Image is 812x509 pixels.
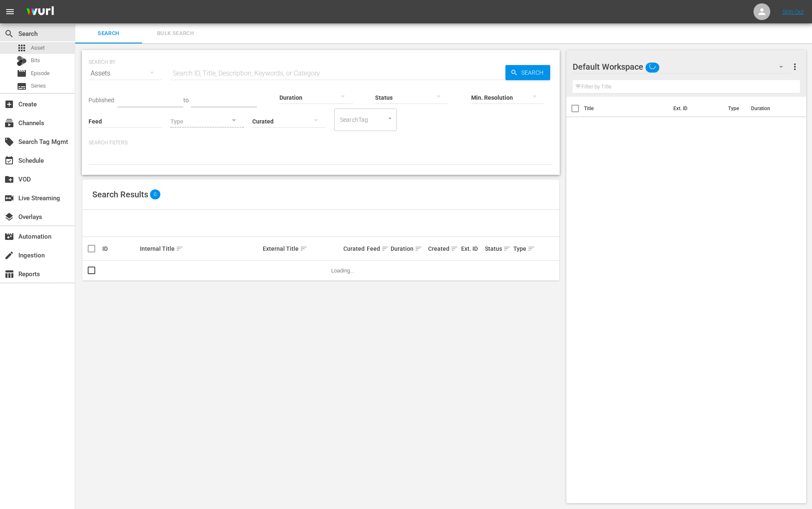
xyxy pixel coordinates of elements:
[147,29,204,38] span: Bulk Search
[263,244,340,254] div: External Title
[4,118,14,128] span: Channels
[461,245,482,252] div: Ext. ID
[4,137,14,147] span: Search Tag Mgmt
[503,245,511,252] span: sort
[4,269,14,279] span: Reports
[723,97,746,120] th: Type
[4,156,14,166] span: Schedule
[31,69,50,78] span: Episode
[31,82,46,90] span: Series
[17,81,27,91] span: Series
[300,245,307,252] span: sort
[4,232,14,242] span: Automation
[5,7,15,17] span: menu
[451,245,458,252] span: sort
[381,245,389,252] span: sort
[331,267,354,274] span: Loading...
[528,245,535,252] span: sort
[573,55,791,78] div: Default Workspace
[415,245,422,252] span: sort
[20,2,60,22] img: ans4CAIJ8jUAAAAAAAAAAAAAAAAAAAAAAAAgQb4GAAAAAAAAAAAAAAAAAAAAAAAAJMjXAAAAAAAAAAAAAAAAAAAAAAAAgAT5G...
[4,99,14,109] span: Create
[4,250,14,260] span: Ingestion
[746,97,796,120] th: Duration
[790,57,800,77] button: more_vert
[80,29,137,38] span: Search
[17,43,27,53] span: Asset
[4,29,14,39] span: Search
[17,56,27,66] div: Bits
[102,245,137,252] div: ID
[485,244,511,254] div: Status
[176,245,183,252] span: sort
[4,212,14,222] span: Overlays
[4,174,14,184] span: VOD
[89,97,115,103] span: Published:
[89,139,553,146] p: Search Filters:
[17,68,27,78] span: Episode
[183,97,189,103] span: to
[428,244,459,254] div: Created
[391,244,426,254] div: Duration
[505,65,550,80] button: Search
[668,97,723,120] th: Ext. ID
[150,189,160,199] span: 0
[140,244,260,254] div: Internal Title
[92,189,148,199] span: Search Results
[4,193,14,203] span: Live Streaming
[584,97,668,120] th: Title
[367,244,388,254] div: Feed
[89,62,162,85] div: Assets
[513,244,530,254] div: Type
[790,62,800,72] span: more_vert
[518,65,550,80] span: Search
[31,56,40,65] span: Bits
[782,8,804,15] a: Sign Out
[31,44,45,52] span: Asset
[343,245,365,252] div: Curated
[386,114,394,122] button: Open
